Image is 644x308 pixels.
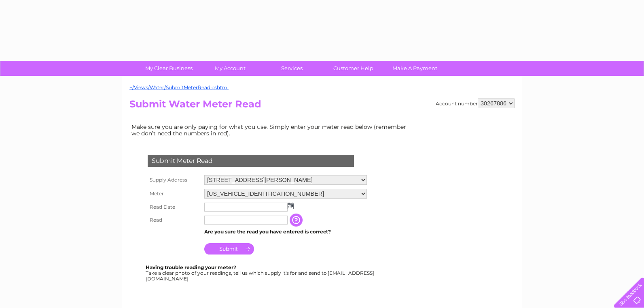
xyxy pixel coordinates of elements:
[381,61,448,76] a: Make A Payment
[129,84,229,90] a: ~/Views/Water/SubmitMeterRead.cshtml
[197,61,264,76] a: My Account
[436,98,515,108] div: Account number
[136,61,202,76] a: My Clear Business
[288,203,294,209] img: ...
[148,155,354,167] div: Submit Meter Read
[129,122,413,139] td: Make sure you are only paying for what you use. Simply enter your meter read below (remember we d...
[146,201,202,214] th: Read Date
[258,61,325,76] a: Services
[146,173,202,187] th: Supply Address
[202,227,369,237] td: Are you sure the read you have entered is correct?
[146,264,236,270] b: Having trouble reading your meter?
[320,61,387,76] a: Customer Help
[146,187,202,201] th: Meter
[129,98,515,114] h2: Submit Water Meter Read
[146,265,375,281] div: Take a clear photo of your readings, tell us which supply it's for and send to [EMAIL_ADDRESS][DO...
[146,214,202,227] th: Read
[204,243,254,255] input: Submit
[290,214,304,227] input: Information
